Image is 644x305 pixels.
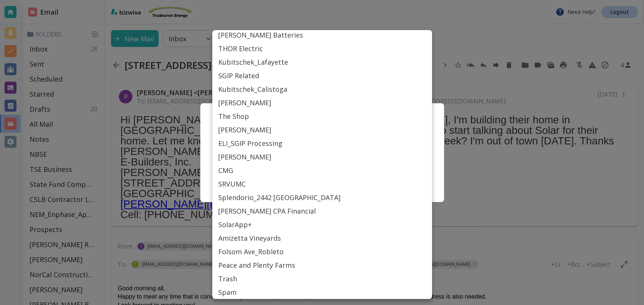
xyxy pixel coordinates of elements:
[212,150,432,164] li: [PERSON_NAME]
[212,177,432,191] li: SRVUMC
[212,204,432,218] li: [PERSON_NAME] CPA Financial
[6,68,520,76] p: TruSource Energy, Inc.
[212,123,432,137] li: [PERSON_NAME]
[6,43,520,51] p: Thank you,
[212,245,432,258] li: Folsom Ave_Robleto
[6,59,520,68] p: [PERSON_NAME]
[6,17,520,26] div: Happy to meet any time that is convenient for you. Please provide a couple of dates, times and we...
[6,6,520,93] body: Rich Text Area. Press ALT-0 for help.
[212,231,432,245] li: Amizetta Vineyards
[212,69,432,82] li: SGIP Related
[212,218,432,231] li: SolarApp+
[6,9,520,17] div: Good morning all,
[212,55,432,69] li: Kubitschek_Lafayette
[212,96,432,109] li: [PERSON_NAME]
[212,258,432,272] li: Peace and Plenty Farms
[212,272,432,285] li: Trash
[6,34,520,93] div: --
[212,164,432,177] li: CMG
[212,285,432,299] li: Spam
[212,42,432,55] li: THOR Electric
[6,78,40,83] span: CSLB 1014273
[212,137,432,150] li: ELI_SGIP Processing
[6,86,51,92] span: [PHONE_NUMBER]
[212,109,432,123] li: The Shop
[212,191,432,204] li: Splendorio_2442 [GEOGRAPHIC_DATA]
[6,26,520,34] div: Look forward to meeting you!
[212,82,432,96] li: Kubitschek_Calistoga
[212,28,432,42] li: [PERSON_NAME] Batteries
